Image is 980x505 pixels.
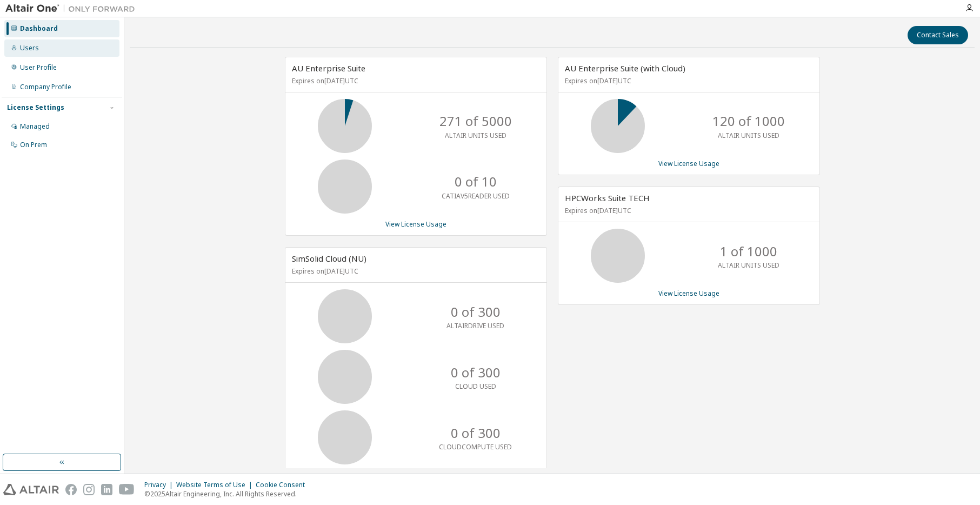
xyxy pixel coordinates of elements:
[565,63,685,74] span: AU Enterprise Suite (with Cloud)
[451,424,501,442] p: 0 of 300
[439,112,512,130] p: 271 of 5000
[720,242,777,261] p: 1 of 1000
[144,489,311,499] p: © 2025 Altair Engineering, Inc. All Rights Reserved.
[445,131,506,140] p: ALTAIR UNITS USED
[718,261,779,270] p: ALTAIR UNITS USED
[20,24,58,33] div: Dashboard
[119,484,135,495] img: youtube.svg
[20,44,39,52] div: Users
[658,159,719,168] a: View License Usage
[439,442,512,451] p: CLOUDCOMPUTE USED
[20,63,57,72] div: User Profile
[65,484,77,495] img: facebook.svg
[565,206,810,215] p: Expires on [DATE] UTC
[7,103,64,112] div: License Settings
[442,191,510,201] p: CATIAV5READER USED
[3,484,59,495] img: altair_logo.svg
[451,303,501,321] p: 0 of 300
[446,321,504,330] p: ALTAIRDRIVE USED
[101,484,112,495] img: linkedin.svg
[292,267,537,276] p: Expires on [DATE] UTC
[455,382,496,391] p: CLOUD USED
[565,76,810,85] p: Expires on [DATE] UTC
[451,363,501,382] p: 0 of 300
[20,141,47,149] div: On Prem
[718,131,779,140] p: ALTAIR UNITS USED
[455,172,497,191] p: 0 of 10
[292,63,365,74] span: AU Enterprise Suite
[292,253,366,264] span: SimSolid Cloud (NU)
[144,481,176,489] div: Privacy
[385,220,446,229] a: View License Usage
[20,83,71,91] div: Company Profile
[658,289,719,298] a: View License Usage
[565,192,650,203] span: HPCWorks Suite TECH
[20,122,50,131] div: Managed
[176,481,256,489] div: Website Terms of Use
[908,26,968,44] button: Contact Sales
[256,481,311,489] div: Cookie Consent
[292,76,537,85] p: Expires on [DATE] UTC
[712,112,785,130] p: 120 of 1000
[83,484,95,495] img: instagram.svg
[5,3,141,14] img: Altair One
